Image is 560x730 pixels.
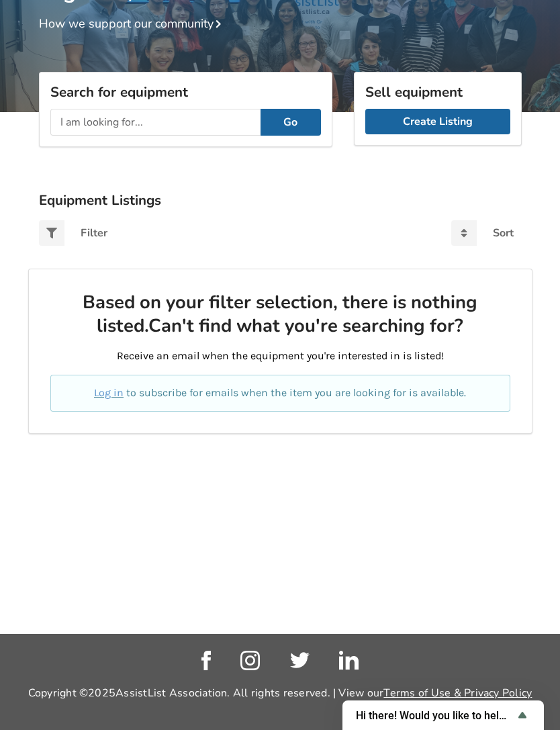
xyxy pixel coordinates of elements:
a: How we support our community [39,15,227,32]
a: Create Listing [365,109,510,134]
span: Hi there! Would you like to help us improve AssistList? [356,709,514,722]
img: instagram_link [240,651,260,670]
input: I am looking for... [50,109,261,136]
div: Sort [493,228,514,238]
img: facebook_link [201,651,211,670]
button: Show survey - Hi there! Would you like to help us improve AssistList? [356,707,530,723]
h3: Sell equipment [365,83,510,101]
a: Log in [94,386,124,399]
button: Go [261,109,321,136]
p: Receive an email when the equipment you're interested in is listed! [50,349,510,364]
img: twitter_link [290,652,310,668]
h2: Based on your filter selection, there is nothing listed. Can't find what you're searching for? [50,291,510,338]
a: Terms of Use & Privacy Policy [383,686,532,700]
h3: Equipment Listings [39,191,522,209]
p: to subscribe for emails when the item you are looking for is available. [66,385,494,401]
div: Filter [81,228,107,238]
img: linkedin_link [339,651,359,670]
h3: Search for equipment [50,83,321,101]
